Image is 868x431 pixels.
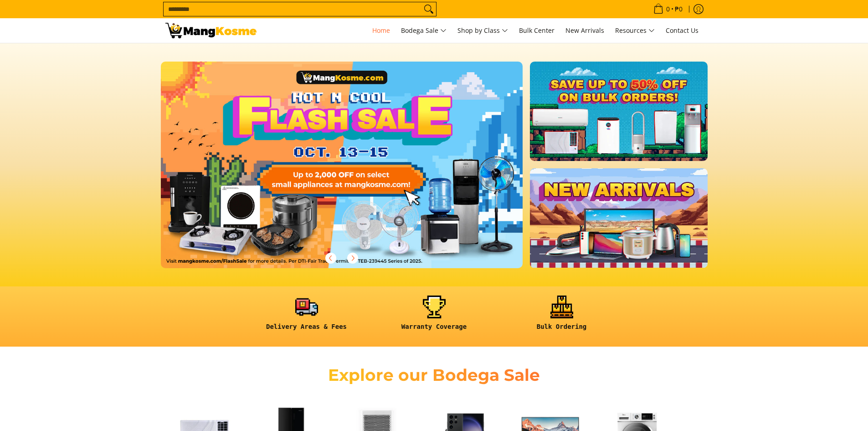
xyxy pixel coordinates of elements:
span: 0 [665,6,671,12]
span: Home [372,26,390,35]
h2: Explore our Bodega Sale [302,365,566,385]
a: Bulk Center [514,18,559,43]
a: New Arrivals [561,18,609,43]
span: Shop by Class [457,25,508,36]
a: Home [368,18,395,43]
span: Contact Us [666,26,699,35]
button: Previous [321,248,341,268]
a: Shop by Class [453,18,513,43]
span: Bodega Sale [401,25,447,36]
span: Bulk Center [519,26,555,35]
a: More [161,62,552,283]
a: <h6><strong>Warranty Coverage</strong></h6> [375,296,493,338]
span: • [651,4,685,14]
a: <h6><strong>Delivery Areas & Fees</strong></h6> [247,296,366,338]
a: Contact Us [661,18,703,43]
img: Mang Kosme: Your Home Appliances Warehouse Sale Partner! [165,23,257,38]
a: <h6><strong>Bulk Ordering</strong></h6> [503,296,621,338]
a: Resources [611,18,659,43]
span: New Arrivals [565,26,604,35]
a: Bodega Sale [396,18,451,43]
span: ₱0 [673,6,684,12]
nav: Main Menu [266,18,703,43]
button: Next [343,248,363,268]
button: Search [421,2,436,16]
span: Resources [615,25,655,36]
